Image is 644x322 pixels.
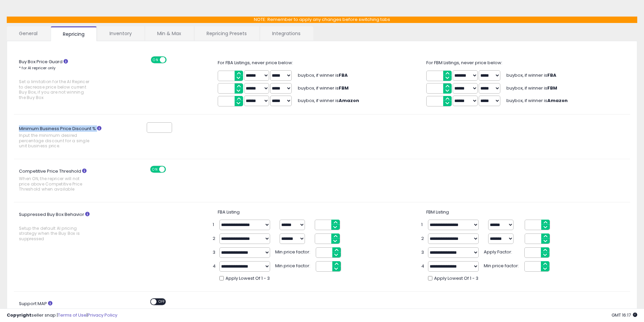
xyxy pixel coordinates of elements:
small: * for AI repricer only [19,65,55,71]
span: 1 [421,222,425,228]
label: Minimum Business Price Discount % [14,124,108,152]
span: ON [151,166,159,172]
span: 1 [213,222,216,228]
span: For FBM Listings, never price below: [426,59,502,66]
span: Min price factor: [275,261,312,269]
span: buybox, if winner is [298,72,348,78]
span: ON [151,57,160,63]
label: Suppressed Buy Box Behavior [14,209,108,245]
a: Integrations [260,26,313,41]
a: Terms of Use [58,312,87,318]
span: When ON, the repricer will not price above Competitive Price Threshold when available [19,176,91,192]
b: FBM [547,85,557,91]
label: Competitive Price Threshold [14,166,108,195]
b: FBM [339,85,349,91]
span: Setup the default AI pricing strategy when the Buy Box is suppressed [19,226,91,241]
span: Apply Factor: [484,247,521,255]
a: Repricing Presets [194,26,259,41]
a: Privacy Policy [88,312,117,318]
span: 2 [421,236,425,242]
span: buybox, if winner is [506,85,557,91]
span: Min price factor: [484,261,521,269]
span: buybox, if winner is [506,72,556,78]
a: General [7,26,50,41]
span: OFF [157,299,167,305]
span: OFF [165,57,176,63]
span: For FBA Listings, never price below: [218,59,293,66]
b: Amazon [339,97,359,104]
span: buybox, if winner is [298,85,349,91]
p: NOTE: Remember to apply any changes before switching tabs [7,17,637,23]
span: 4 [421,263,425,270]
strong: Copyright [7,312,31,318]
span: buybox, if winner is [298,97,359,104]
span: 3 [421,249,425,256]
b: FBA [547,72,556,78]
a: Inventory [97,26,144,41]
span: 3 [213,249,216,256]
span: Set a limitation for the AI Repricer to decrease price below current Buy Box, if you are not winn... [19,79,91,100]
div: seller snap | | [7,312,117,319]
span: FBM Listing [426,209,449,215]
a: Repricing [51,26,97,41]
b: FBA [339,72,348,78]
span: Apply Lowest Of 1 - 3 [434,275,478,282]
span: 2 [213,236,216,242]
span: 4 [213,263,216,270]
span: Min price factor: [275,247,312,255]
span: Input the minimum desired percentage discount for a single unit business price. [19,133,91,148]
span: OFF [165,166,176,172]
label: Buy Box Price Guard [14,56,108,104]
span: 2025-09-6 16:17 GMT [612,312,637,318]
span: FBA Listing [218,209,240,215]
span: buybox, if winner is [506,97,568,104]
a: Min & Max [145,26,193,41]
span: Apply Lowest Of 1 - 3 [225,275,270,282]
b: Amazon [547,97,568,104]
